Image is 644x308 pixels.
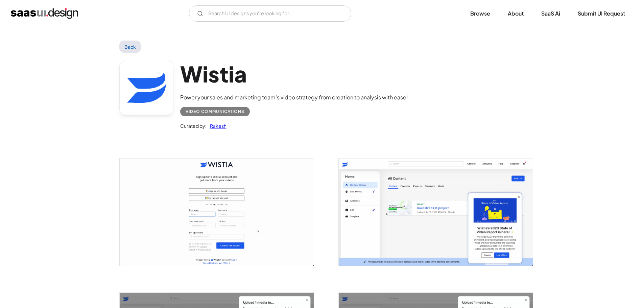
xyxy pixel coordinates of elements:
[207,122,226,130] a: Rakesh
[189,5,351,22] form: Email Form
[339,158,533,265] img: 64217b021cc24c5b74a6d275_Wistia%E2%80%99s%20Welcome%20content%20library%20screen%20UI.png
[119,41,141,53] a: Back
[339,158,533,265] a: open lightbox
[570,6,633,21] a: Submit UI Request
[180,122,207,130] div: Curated by:
[533,6,568,21] a: SaaS Ai
[180,93,408,101] div: Power your sales and marketing team's video strategy from creation to analysis with ease!
[180,61,408,87] h1: Wistia
[462,6,498,21] a: Browse
[189,5,351,22] input: Search UI designs you're looking for...
[11,8,78,19] a: home
[500,6,532,21] a: About
[120,158,314,265] a: open lightbox
[186,108,244,116] div: Video Communications
[120,158,314,265] img: 64217b024ea429035a2a0061_Wistia%E2%80%99s%20Sign%20up%20screen%20UI.png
